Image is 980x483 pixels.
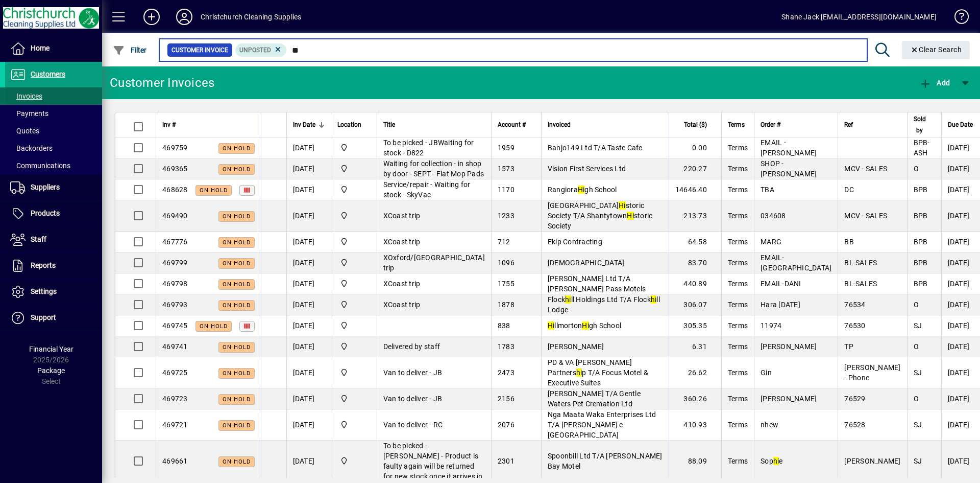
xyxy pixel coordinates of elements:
[844,301,865,309] span: 76534
[286,441,331,482] td: [DATE]
[728,165,748,173] span: Terms
[498,212,514,220] span: 1233
[914,280,928,288] span: BPB
[383,395,443,403] span: Van to deliver - JB
[548,321,555,330] em: Hi
[761,159,817,178] span: SHOP - [PERSON_NAME]
[548,274,646,293] span: [PERSON_NAME] Ltd T/A [PERSON_NAME] Pass Motels
[31,235,46,243] span: Staff
[578,186,585,194] em: Hi
[235,43,287,57] mat-chip: Customer Invoice Status: Unposted
[498,421,514,429] span: 2076
[669,409,721,441] td: 410.93
[383,280,421,288] span: XCoast trip
[31,183,60,191] span: Suppliers
[239,47,271,54] span: Unposted
[337,278,371,289] span: Christchurch Cleaning Supplies Ltd
[223,239,251,246] span: On hold
[10,109,48,118] span: Payments
[162,238,188,246] span: 467776
[761,238,781,246] span: MARG
[844,363,900,382] span: [PERSON_NAME] - Phone
[383,119,395,130] span: Title
[914,421,922,429] span: SJ
[669,137,721,158] td: 0.00
[29,345,73,353] span: Financial Year
[728,301,748,309] span: Terms
[286,357,331,388] td: [DATE]
[10,92,42,100] span: Invoices
[168,8,201,26] button: Profile
[728,421,748,429] span: Terms
[914,238,928,246] span: BPB
[498,165,514,173] span: 1573
[844,165,887,173] span: MCV - SALES
[31,44,50,52] span: Home
[162,119,176,130] span: Inv #
[669,315,721,336] td: 305.35
[669,357,721,388] td: 26.62
[5,279,102,305] a: Settings
[844,342,853,351] span: TP
[761,395,817,403] span: [PERSON_NAME]
[337,184,371,195] span: Christchurch Cleaning Supplies Ltd
[337,367,371,378] span: Christchurch Cleaning Supplies Ltd
[162,144,188,152] span: 469759
[669,273,721,294] td: 440.89
[761,212,786,220] span: 034608
[200,323,228,330] span: On hold
[548,410,656,439] span: Nga Maata Waka Enterprises Ltd T/A [PERSON_NAME] e [GEOGRAPHIC_DATA]
[37,366,65,375] span: Package
[498,259,514,267] span: 1096
[337,119,361,130] span: Location
[669,179,721,200] td: 14646.40
[498,457,514,465] span: 2301
[223,396,251,403] span: On hold
[844,280,877,288] span: BL-SALES
[162,119,255,130] div: Inv #
[162,369,188,377] span: 469725
[383,212,421,220] span: XCoast trip
[337,455,371,467] span: Christchurch Cleaning Supplies Ltd
[844,457,900,465] span: [PERSON_NAME]
[337,341,371,352] span: Christchurch Cleaning Supplies Ltd
[286,273,331,294] td: [DATE]
[761,321,781,330] span: 11974
[383,342,440,351] span: Delivered by staff
[728,212,748,220] span: Terms
[914,259,928,267] span: BPB
[627,212,634,220] em: Hi
[669,252,721,273] td: 83.70
[10,127,39,135] span: Quotes
[162,342,188,351] span: 469741
[844,259,877,267] span: BL-SALES
[844,238,854,246] span: BB
[498,186,514,194] span: 1170
[162,212,188,220] span: 469490
[383,180,471,199] span: Service/repair - Waiting for stock - SkyVac
[548,389,641,408] span: [PERSON_NAME] T/A Gentle Waters Pet Cremation Ltd
[286,336,331,357] td: [DATE]
[383,119,485,130] div: Title
[337,163,371,174] span: Christchurch Cleaning Supplies Ltd
[110,75,214,91] div: Customer Invoices
[548,259,625,267] span: [DEMOGRAPHIC_DATA]
[914,165,919,173] span: O
[761,301,800,309] span: Hara [DATE]
[162,280,188,288] span: 469798
[286,388,331,409] td: [DATE]
[286,252,331,273] td: [DATE]
[844,321,865,330] span: 76530
[223,260,251,267] span: On hold
[548,201,653,230] span: [GEOGRAPHIC_DATA] storic Society T/A Shantytown storic Society
[669,158,721,179] td: 220.27
[781,9,937,25] div: Shane Jack [EMAIL_ADDRESS][DOMAIN_NAME]
[337,119,371,130] div: Location
[761,139,817,157] span: EMAIL - [PERSON_NAME]
[548,342,604,351] span: [PERSON_NAME]
[337,236,371,247] span: Christchurch Cleaning Supplies Ltd
[948,119,973,130] span: Due Date
[337,393,371,404] span: Christchurch Cleaning Supplies Ltd
[669,232,721,252] td: 64.58
[548,165,626,173] span: Vision First Services Ltd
